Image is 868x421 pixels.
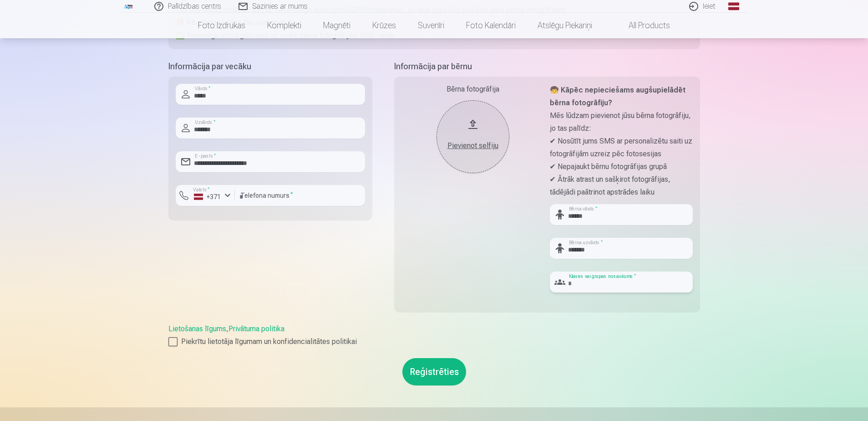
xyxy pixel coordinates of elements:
[455,13,527,38] a: Foto kalendāri
[168,324,226,333] a: Lietošanas līgums
[256,13,312,38] a: Komplekti
[550,135,693,160] p: ✔ Nosūtīt jums SMS ar personalizētu saiti uz fotogrāfijām uzreiz pēc fotosesijas
[124,4,134,9] img: /fa1
[437,100,509,173] button: Pievienot selfiju
[176,185,235,206] button: Valsts*+371
[190,186,213,193] label: Valsts
[446,140,500,151] div: Pievienot selfiju
[527,13,603,38] a: Atslēgu piekariņi
[361,13,407,38] a: Krūzes
[603,13,681,38] a: All products
[550,86,685,107] strong: 🧒 Kāpēc nepieciešams augšupielādēt bērna fotogrāfiju?
[168,336,700,347] label: Piekrītu lietotāja līgumam un konfidencialitātes politikai
[168,60,372,73] h5: Informācija par vecāku
[312,13,361,38] a: Magnēti
[550,160,693,173] p: ✔ Nepajaukt bērnu fotogrāfijas grupā
[401,84,544,95] div: Bērna fotogrāfija
[402,358,466,385] button: Reģistrēties
[187,13,256,38] a: Foto izdrukas
[168,323,700,347] div: ,
[407,13,455,38] a: Suvenīri
[550,173,693,199] p: ✔ Ātrāk atrast un sašķirot fotogrāfijas, tādējādi paātrinot apstrādes laiku
[194,192,221,201] div: +371
[550,109,693,135] p: Mēs lūdzam pievienot jūsu bērna fotogrāfiju, jo tas palīdz:
[228,324,284,333] a: Privātuma politika
[394,60,700,73] h5: Informācija par bērnu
